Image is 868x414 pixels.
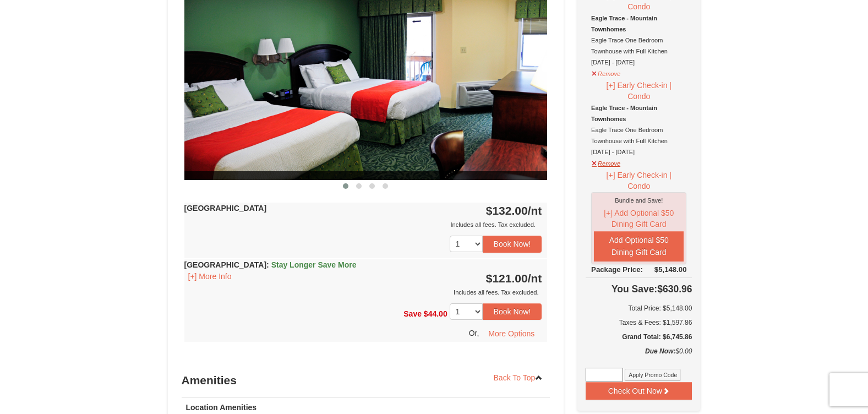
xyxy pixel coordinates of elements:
button: More Options [481,325,542,342]
h6: Total Price: $5,148.00 [586,303,692,314]
strong: Eagle Trace - Mountain Townhomes [591,15,657,32]
button: [+] Add Optional $50 Dining Gift Card [594,206,684,231]
div: $0.00 [586,346,692,368]
div: Bundle and Save! [594,195,684,206]
div: Includes all fees. Tax excluded. [184,219,542,230]
div: Eagle Trace One Bedroom Townhouse with Full Kitchen [DATE] - [DATE] [591,13,686,68]
h3: Amenities [182,369,550,391]
button: Add Optional $50 Dining Gift Card [594,231,684,262]
span: $44.00 [424,309,447,318]
button: [+] Early Check-in | Condo [591,79,686,102]
div: Includes all fees. Tax excluded. [184,287,542,298]
strong: [GEOGRAPHIC_DATA] [184,260,357,269]
span: $121.00 [486,272,528,285]
strong: Due Now: [645,347,675,355]
button: Check Out Now [586,382,692,400]
div: Eagle Trace One Bedroom Townhouse with Full Kitchen [DATE] - [DATE] [591,102,686,157]
span: You Save: [612,284,657,295]
strong: Eagle Trace - Mountain Townhomes [591,105,657,122]
span: Save [403,309,422,318]
button: Book Now! [483,303,542,320]
div: $5,148.00 [654,264,687,275]
button: [+] Early Check-in | Condo [591,169,686,192]
div: Taxes & Fees: $1,597.86 [586,317,692,328]
span: Package Price: [591,265,643,274]
button: Book Now! [483,236,542,252]
strong: $132.00 [486,204,542,217]
button: Remove [591,155,621,169]
span: /nt [528,272,542,285]
button: Apply Promo Code [625,369,681,381]
span: /nt [528,204,542,217]
span: Or, [469,329,479,337]
h4: $630.96 [586,284,692,295]
button: [+] More Info [184,270,236,282]
span: Stay Longer Save More [271,260,357,269]
a: Back To Top [487,369,550,386]
h5: Grand Total: $6,745.86 [586,331,692,342]
strong: Location Amenities [186,403,257,412]
strong: [GEOGRAPHIC_DATA] [184,204,267,213]
button: Remove [591,66,621,79]
span: : [266,260,269,269]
